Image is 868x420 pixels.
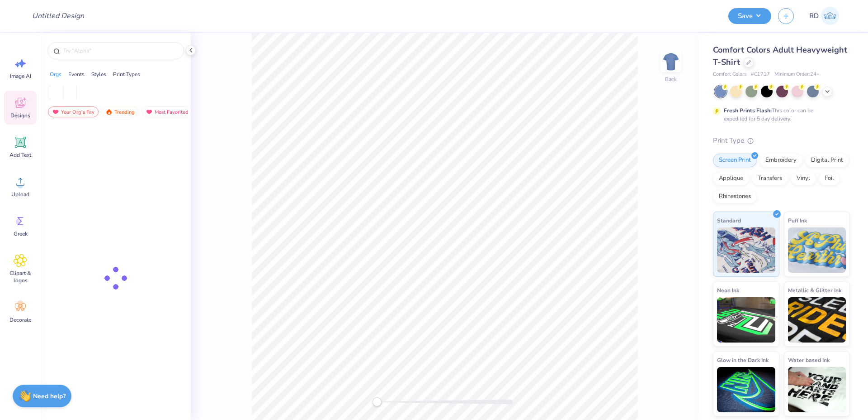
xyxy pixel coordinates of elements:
img: most_fav.gif [146,109,153,115]
div: Styles [91,70,106,78]
div: Accessibility label [373,397,382,406]
span: Minimum Order: 24 + [774,71,820,78]
div: Screen Print [713,154,757,167]
span: Designs [10,112,30,119]
img: Glow in the Dark Ink [717,367,775,412]
span: Standard [717,216,741,225]
strong: Need help? [33,392,66,401]
div: This color can be expedited for 5 day delivery. [724,106,835,123]
img: Back [662,53,680,71]
div: Transfers [752,172,788,185]
img: Metallic & Glitter Ink [788,297,846,343]
div: Orgs [50,70,61,78]
span: Decorate [9,316,31,323]
div: Rhinestones [713,190,757,203]
img: trending.gif [105,109,113,115]
div: Your Org's Fav [48,106,99,117]
span: RD [809,11,819,21]
strong: Fresh Prints Flash: [724,107,772,114]
img: most_fav.gif [52,109,59,115]
div: Events [68,70,85,78]
span: Add Text [9,151,31,159]
div: Print Type [713,135,850,146]
span: Glow in the Dark Ink [717,355,769,365]
span: Clipart & logos [5,270,35,284]
span: Neon Ink [717,285,739,295]
img: Puff Ink [788,227,846,273]
img: Standard [717,227,775,273]
span: Greek [14,230,28,237]
div: Embroidery [759,154,802,167]
img: Rommel Del Rosario [821,7,839,25]
span: # C1717 [751,71,770,78]
div: Most Favorited [142,106,193,117]
div: Applique [713,172,749,185]
span: Image AI [10,72,31,80]
span: Comfort Colors Adult Heavyweight T-Shirt [713,44,847,68]
input: Try "Alpha" [62,46,178,55]
img: Neon Ink [717,297,775,343]
div: Foil [819,172,840,185]
button: Save [728,8,771,24]
div: Vinyl [791,172,816,185]
img: Water based Ink [788,367,846,412]
div: Back [665,75,677,83]
div: Trending [101,106,139,117]
input: Untitled Design [25,7,91,25]
span: Puff Ink [788,216,807,225]
div: Print Types [113,70,140,78]
div: Digital Print [805,154,849,167]
span: Metallic & Glitter Ink [788,285,841,295]
span: Upload [11,191,29,198]
a: RD [805,7,843,25]
span: Water based Ink [788,355,830,365]
span: Comfort Colors [713,71,746,78]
